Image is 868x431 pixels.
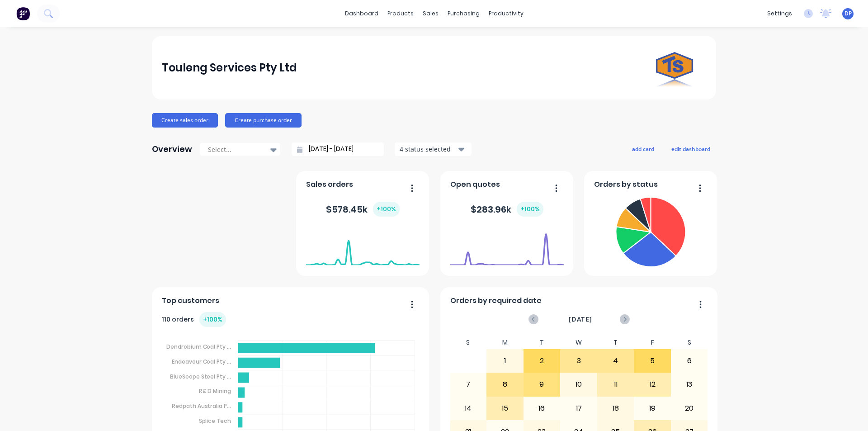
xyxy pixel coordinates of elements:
div: 16 [524,397,560,420]
div: purchasing [443,7,484,20]
tspan: BlueScope Steel Pty ... [170,372,231,380]
div: sales [418,7,443,20]
div: + 100 % [517,202,543,217]
span: Top customers [162,295,219,306]
div: 14 [450,397,486,420]
span: Open quotes [450,179,500,190]
button: Create purchase order [225,113,302,128]
div: 11 [598,373,634,396]
button: 4 status selected [395,142,472,156]
div: 19 [634,397,670,420]
div: W [560,336,597,349]
div: 18 [598,397,634,420]
div: 8 [487,373,523,396]
div: + 100 % [373,202,400,217]
div: 20 [671,397,708,420]
div: Overview [152,140,192,158]
div: 15 [487,397,523,420]
div: 13 [671,373,708,396]
span: DP [844,9,852,18]
span: Sales orders [306,179,353,190]
div: $ 578.45k [326,202,400,217]
div: F [634,336,671,349]
img: Touleng Services Pty Ltd [643,36,706,99]
div: $ 283.96k [471,202,543,217]
div: 9 [524,373,560,396]
div: S [671,336,708,349]
a: dashboard [340,7,383,20]
tspan: Dendrobium Coal Pty ... [166,343,231,350]
span: Orders by status [594,179,658,190]
div: productivity [484,7,528,20]
tspan: Endeavour Coal Pty ... [171,358,231,365]
div: T [597,336,634,349]
div: 4 [598,350,634,372]
tspan: R& D Mining [198,387,231,395]
div: 3 [561,350,597,372]
div: 7 [450,373,486,396]
div: Touleng Services Pty Ltd [162,59,297,77]
div: M [486,336,524,349]
div: products [383,7,418,20]
div: 4 status selected [400,144,457,154]
div: 10 [561,373,597,396]
button: edit dashboard [665,143,716,155]
div: S [450,336,487,349]
button: Create sales order [152,113,218,128]
button: add card [626,143,660,155]
div: + 100 % [199,312,226,327]
div: T [524,336,561,349]
tspan: Redpath Australia P... [171,402,231,410]
div: 110 orders [162,312,226,327]
tspan: Splice Tech [198,417,231,425]
img: Factory [16,7,30,20]
div: 1 [487,350,523,372]
span: [DATE] [569,314,592,324]
div: settings [763,7,797,20]
div: 6 [671,350,708,372]
div: 2 [524,350,560,372]
div: 12 [634,373,670,396]
div: 17 [561,397,597,420]
div: 5 [634,350,670,372]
